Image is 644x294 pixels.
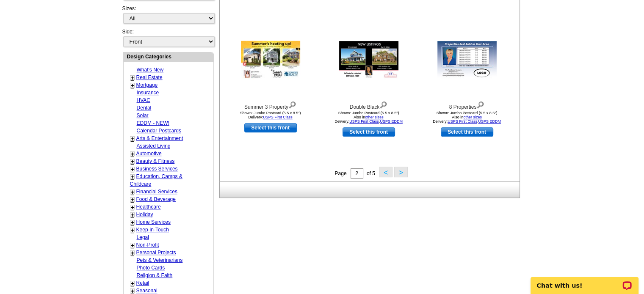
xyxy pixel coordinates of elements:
div: Design Categories [124,52,213,60]
img: Double Black [339,41,398,79]
span: Also in [452,115,482,119]
a: + [131,280,134,287]
img: view design details [476,99,484,109]
div: Sizes: [122,5,214,28]
a: + [131,166,134,173]
a: Retail [136,280,149,286]
a: Financial Services [136,189,177,195]
a: + [131,158,134,165]
a: Calendar Postcards [137,128,181,134]
a: + [131,219,134,226]
a: USPS EDDM [478,119,501,124]
a: USPS First Class [349,119,379,124]
a: USPS First Class [263,115,293,119]
a: Real Estate [136,74,163,80]
a: Personal Projects [136,250,176,256]
a: + [131,173,134,180]
a: + [131,227,134,234]
div: Shown: Jumbo Postcard (5.5 x 8.5") Delivery: , [322,111,415,124]
div: Shown: Jumbo Postcard (5.5 x 8.5") Delivery: [224,111,317,119]
a: Beauty & Fitness [136,158,175,164]
a: + [131,242,134,249]
a: use this design [343,127,395,137]
a: Holiday [136,212,153,217]
div: Side: [122,28,214,48]
a: HVAC [137,97,150,103]
a: Legal [137,234,149,240]
a: Education, Camps & Childcare [130,173,182,187]
img: view design details [379,99,387,109]
a: other sizes [463,115,482,119]
a: + [131,82,134,89]
a: Automotive [136,151,162,157]
span: Page [334,170,346,176]
a: Photo Cards [137,265,165,271]
a: Insurance [137,90,159,96]
div: Summer 3 Property [224,99,317,111]
a: Arts & Entertainment [136,135,183,141]
div: Double Black [322,99,415,111]
a: USPS First Class [448,119,477,124]
a: Pets & Veterinarians [137,257,183,263]
button: > [394,167,408,177]
a: Seasonal [136,288,158,294]
a: Business Services [136,166,178,172]
img: 8 Properties [437,41,497,79]
a: Home Services [136,219,171,225]
a: + [131,212,134,218]
a: USPS EDDM [380,119,403,124]
a: use this design [441,127,493,137]
span: of 5 [367,170,375,176]
a: Non-Profit [136,242,159,248]
a: + [131,204,134,211]
a: + [131,151,134,157]
a: + [131,250,134,256]
a: + [131,189,134,195]
a: Dental [137,105,152,111]
div: Shown: Jumbo Postcard (5.5 x 8.5") Delivery: , [420,111,514,124]
a: Healthcare [136,204,161,210]
div: 8 Properties [420,99,514,111]
a: Solar [137,113,149,118]
a: Religion & Faith [137,272,173,278]
a: Assisted Living [137,143,171,149]
a: other sizes [365,115,384,119]
a: Keep-in-Touch [136,227,169,233]
button: < [379,167,392,177]
a: + [131,74,134,81]
a: EDDM - NEW! [137,120,169,126]
span: Also in [354,115,384,119]
a: + [131,196,134,203]
a: use this design [244,123,297,132]
img: Summer 3 Property [241,41,300,80]
a: + [131,135,134,142]
img: view design details [288,99,296,109]
iframe: LiveChat chat widget [525,267,644,294]
a: Mortgage [136,82,158,88]
a: What's New [137,67,164,73]
a: Food & Beverage [136,196,176,202]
